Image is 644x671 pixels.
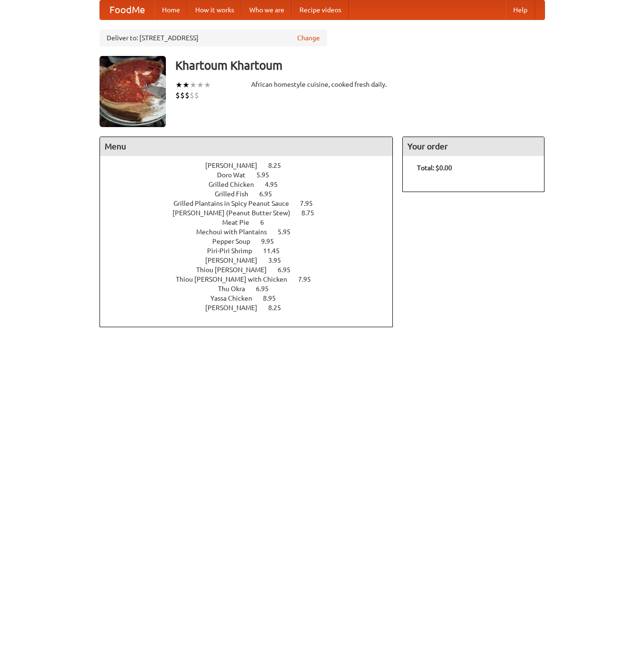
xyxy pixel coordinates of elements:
a: Piri-Piri Shrimp 11.45 [207,247,297,255]
span: [PERSON_NAME] [205,162,267,169]
li: $ [175,90,180,101]
li: ★ [175,80,182,90]
h3: Khartoum Khartoum [175,56,545,75]
a: Help [506,0,535,19]
a: [PERSON_NAME] 3.95 [205,257,299,264]
li: ★ [197,80,204,90]
span: Grilled Chicken [209,181,263,188]
li: ★ [182,80,190,90]
a: Pepper Soup 9.95 [212,238,291,245]
span: 6.95 [259,190,281,198]
a: Grilled Fish 6.95 [215,190,290,198]
span: Thiou [PERSON_NAME] [196,266,276,274]
span: 8.95 [263,294,285,302]
span: Meat Pie [222,219,259,226]
span: Doro Wat [217,171,255,179]
span: 4.95 [265,181,287,188]
span: Thiou [PERSON_NAME] with Chicken [176,276,297,283]
div: Deliver to: [STREET_ADDRESS] [100,29,327,46]
span: 8.75 [301,209,324,217]
span: 6 [260,219,273,226]
span: 7.95 [298,276,320,283]
span: 8.25 [268,304,290,312]
a: Recipe videos [292,0,349,19]
span: 11.45 [263,247,289,255]
span: Piri-Piri Shrimp [207,247,262,255]
a: Yassa Chicken 8.95 [210,294,293,302]
a: Thiou [PERSON_NAME] with Chicken 7.95 [176,276,328,283]
span: 6.95 [278,266,300,274]
a: Home [154,0,188,19]
li: $ [194,90,199,101]
a: How it works [188,0,242,19]
li: $ [190,90,194,101]
span: [PERSON_NAME] [205,304,267,312]
a: [PERSON_NAME] 8.25 [205,304,299,312]
a: Grilled Chicken 4.95 [209,181,295,188]
a: Thiou [PERSON_NAME] 6.95 [196,266,308,274]
span: 6.95 [256,285,278,293]
a: [PERSON_NAME] (Peanut Butter Stew) 8.75 [172,209,332,217]
b: Total: $0.00 [417,164,452,172]
li: $ [185,90,190,101]
span: 3.95 [268,257,290,264]
div: African homestyle cuisine, cooked fresh daily. [251,80,393,89]
span: 9.95 [261,238,283,245]
a: Mechoui with Plantains 5.95 [196,228,308,236]
a: Thu Okra 6.95 [218,285,286,293]
a: [PERSON_NAME] 8.25 [205,162,299,169]
h4: Your order [403,137,544,156]
h4: Menu [100,137,393,156]
a: Grilled Plantains in Spicy Peanut Sauce 7.95 [173,200,330,207]
span: Pepper Soup [212,238,260,245]
span: Grilled Fish [215,190,258,198]
span: 7.95 [300,200,322,207]
a: Doro Wat 5.95 [217,171,287,179]
a: Who we are [242,0,292,19]
span: 5.95 [278,228,300,236]
a: Change [297,33,320,43]
span: Yassa Chicken [210,294,262,302]
li: ★ [204,80,211,90]
span: [PERSON_NAME] [205,257,267,264]
a: Meat Pie 6 [222,219,281,226]
span: Mechoui with Plantains [196,228,276,236]
span: [PERSON_NAME] (Peanut Butter Stew) [172,209,300,217]
li: ★ [190,80,197,90]
span: Grilled Plantains in Spicy Peanut Sauce [173,200,299,207]
img: angular.jpg [100,56,166,127]
li: $ [180,90,185,101]
span: 5.95 [256,171,279,179]
a: FoodMe [100,0,154,19]
span: Thu Okra [218,285,254,293]
span: 8.25 [268,162,290,169]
